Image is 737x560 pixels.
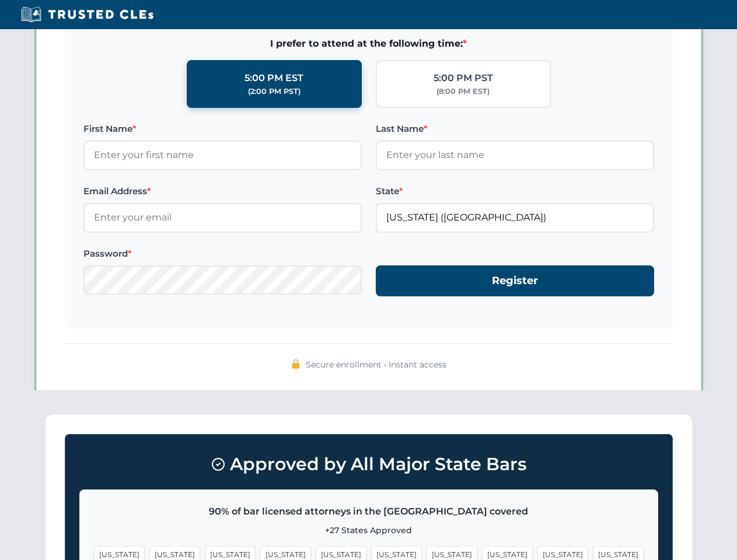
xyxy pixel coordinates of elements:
[18,6,157,23] img: Trusted CLEs
[376,203,654,232] input: Florida (FL)
[94,524,644,537] p: +27 States Approved
[244,71,303,86] div: 5:00 PM EST
[83,184,362,198] label: Email Address
[376,265,654,296] button: Register
[376,122,654,136] label: Last Name
[79,449,658,480] h3: Approved by All Major State Bars
[248,86,301,97] div: (2:00 PM PST)
[83,36,654,51] span: I prefer to attend at the following time:
[83,141,362,170] input: Enter your first name
[376,141,654,170] input: Enter your last name
[436,86,490,97] div: (8:00 PM EST)
[94,504,644,519] p: 90% of bar licensed attorneys in the [GEOGRAPHIC_DATA] covered
[83,122,362,136] label: First Name
[376,184,654,198] label: State
[83,203,362,232] input: Enter your email
[434,71,493,86] div: 5:00 PM PST
[291,359,301,369] img: 🔒
[83,247,362,261] label: Password
[306,358,446,371] span: Secure enrollment • Instant access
